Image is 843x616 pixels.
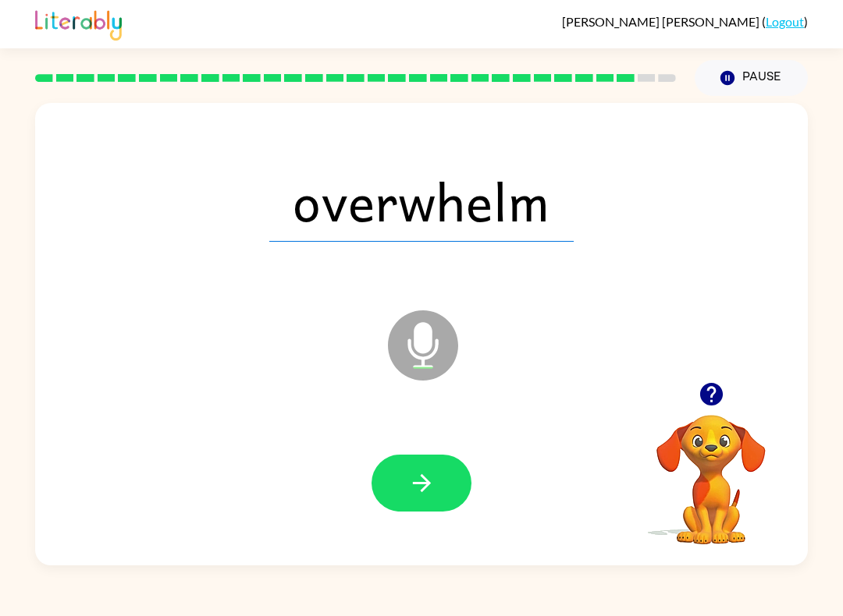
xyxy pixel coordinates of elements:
span: overwhelm [269,161,574,242]
a: Logout [766,14,804,29]
button: Pause [695,60,808,96]
div: ( ) [562,14,808,29]
img: Literably [35,6,122,41]
span: [PERSON_NAME] [PERSON_NAME] [562,14,762,29]
video: Your browser must support playing .mp4 files to use Literably. Please try using another browser. [633,391,789,547]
